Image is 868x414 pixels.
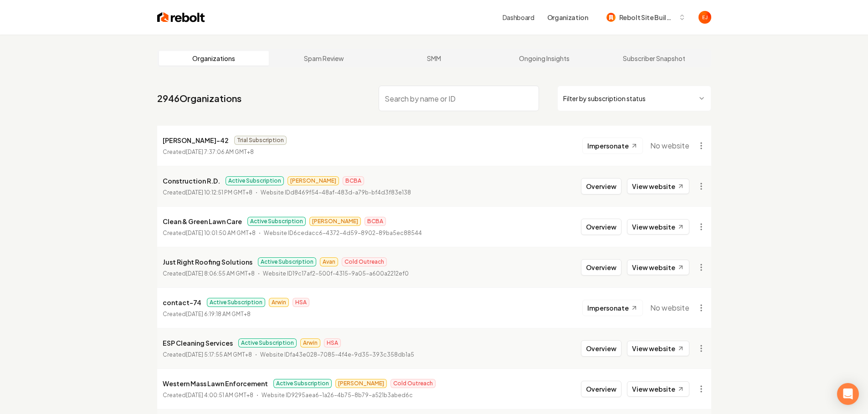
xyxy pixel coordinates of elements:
button: Overview [581,178,621,194]
button: Overview [581,219,621,235]
a: Spam Review [269,51,379,66]
span: Cold Outreach [390,379,436,388]
a: View website [627,381,689,397]
span: HSA [324,338,341,348]
span: Active Subscription [258,257,316,266]
img: Rebolt Site Builder [606,13,616,22]
a: View website [627,219,689,235]
a: Ongoing Insights [489,51,599,66]
a: Dashboard [503,13,534,22]
div: Open Intercom Messenger [837,383,859,405]
time: [DATE] 7:37:06 AM GMT+8 [186,148,254,155]
img: Rebolt Logo [157,11,205,24]
p: Website ID d8469f54-48af-483d-a79b-bf4d3f83e138 [261,188,411,197]
p: Western Mass Lawn Enforcement [163,378,268,389]
p: Created [163,269,255,278]
span: Active Subscription [207,298,265,307]
a: Organizations [159,51,269,66]
p: Website ID 6cedacc6-4372-4d59-8902-89ba5ec88544 [264,229,422,238]
span: BCBA [343,176,364,185]
time: [DATE] 10:01:50 AM GMT+8 [186,230,256,236]
a: SMM [379,51,489,66]
p: Website ID 9295aea6-1a26-4b75-8b79-a521b3abed6c [262,391,413,400]
time: [DATE] 6:19:18 AM GMT+8 [186,311,251,317]
span: Avan [320,257,338,266]
p: Created [163,391,253,400]
span: Active Subscription [247,217,306,226]
span: No website [650,140,689,151]
span: No website [650,302,689,313]
p: Created [163,188,252,197]
button: Overview [581,340,621,357]
time: [DATE] 5:17:55 AM GMT+8 [186,351,252,358]
span: Rebolt Site Builder [619,13,675,22]
p: ESP Cleaning Services [163,337,233,348]
p: Website ID 19c17af2-500f-4315-9a05-a600a2212ef0 [263,269,409,278]
time: [DATE] 4:00:51 AM GMT+8 [186,392,253,399]
a: Subscriber Snapshot [599,51,709,66]
span: [PERSON_NAME] [288,176,339,185]
p: Created [163,229,256,238]
span: HSA [293,298,309,307]
img: Eduard Joers [699,11,711,24]
p: Created [163,350,252,359]
p: Clean & Green Lawn Care [163,216,242,227]
span: [PERSON_NAME] [335,379,387,388]
a: View website [627,260,689,275]
p: contact-74 [163,297,201,308]
span: Trial Subscription [234,136,287,145]
p: Created [163,310,251,319]
p: Construction R.D. [163,175,220,186]
span: Cold Outreach [342,257,387,266]
button: Organization [542,9,594,26]
a: View website [627,179,689,194]
button: Overview [581,381,621,397]
p: Created [163,148,254,157]
span: Impersonate [587,303,629,312]
span: Active Subscription [238,338,297,348]
span: Active Subscription [273,379,332,388]
button: Impersonate [582,138,643,154]
a: 2946Organizations [157,92,241,105]
span: Arwin [300,338,320,348]
a: View website [627,341,689,356]
time: [DATE] 10:12:51 PM GMT+8 [186,189,252,196]
span: Active Subscription [226,176,284,185]
p: Just Right Roofing Solutions [163,256,252,267]
span: Impersonate [587,141,629,150]
time: [DATE] 8:06:55 AM GMT+8 [186,270,255,277]
span: [PERSON_NAME] [309,217,361,226]
span: BCBA [365,217,386,226]
p: Website ID fa43e028-7085-4f4e-9d35-393c358db1a5 [260,350,414,359]
button: Impersonate [582,300,643,316]
button: Overview [581,259,621,276]
span: Arwin [269,298,289,307]
p: [PERSON_NAME]-42 [163,135,229,146]
button: Open user button [699,11,711,24]
input: Search by name or ID [379,86,539,111]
